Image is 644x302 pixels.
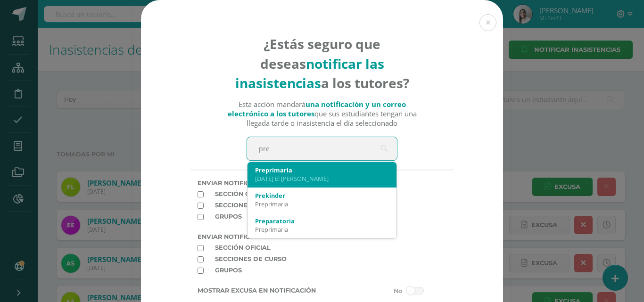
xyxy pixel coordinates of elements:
label: Grupos [215,267,242,274]
label: Sección Oficial [215,190,271,198]
label: Sección oficial [215,244,271,252]
strong: una notificación y un correo electrónico a los tutores [228,99,406,118]
div: Preparatoria [255,217,389,225]
span: Esta acción mandará que sus estudiantes tengan una llegada tarde o inasistencia el día seleccionado [218,99,427,128]
span: ¿Estás seguro que deseas a los tutores? [235,35,409,92]
div: Preprimaria [255,200,389,208]
input: ¿Asistió? [198,214,204,220]
input: Busca un grado o nivel aquí... [247,137,397,160]
strong: notificar las inasistencias [235,54,384,92]
div: Prekinder [255,191,389,200]
label: Secciones de Curso [215,202,287,209]
label: Secciones de curso [215,255,287,263]
input: ¿Asistió? [198,256,204,262]
div: Preprimaria [255,166,389,174]
div: [DATE] El [PERSON_NAME] [255,174,389,183]
input: ¿Asistió? [198,203,204,209]
label: Enviar notificación por llegadas tarde en: [198,180,446,187]
input: ¿Asistió? [198,245,204,251]
div: Preprimaria [255,225,389,234]
input: ¿Asistió? [198,268,204,274]
button: Close (Esc) [479,14,496,31]
label: Mostrar excusa en notificación [194,287,365,294]
input: ¿Asistió? [198,191,204,197]
label: Enviar notificación por inasistencias en: [198,233,446,240]
label: Grupos [215,213,242,220]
